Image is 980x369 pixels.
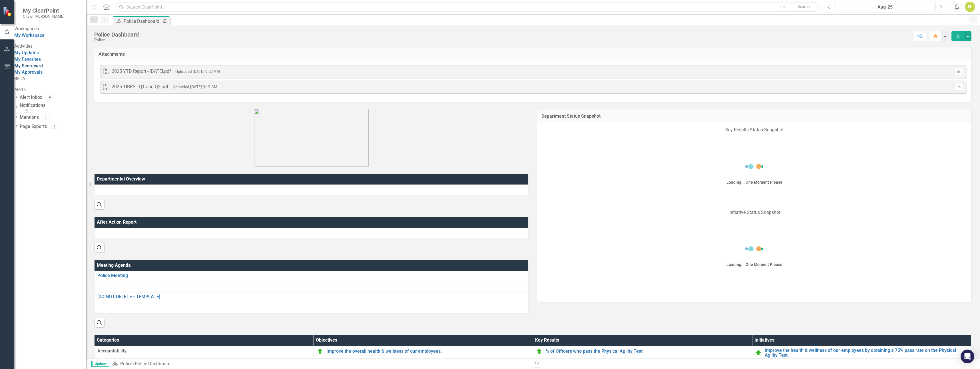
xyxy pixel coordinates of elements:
[20,102,86,109] a: Notifications
[20,114,39,121] a: Mentions
[99,52,967,57] h3: Attachments
[14,63,43,69] a: My Scorecard
[124,18,161,25] div: Police Dashboard
[94,31,139,38] div: Police Dashboard
[965,2,975,12] button: EL
[326,349,530,354] a: Improve the overall health & wellness of our employees.
[97,273,525,278] a: Police Meeting
[120,361,132,366] a: Police
[91,361,109,367] span: Updater
[112,361,529,367] div: »
[3,6,13,17] img: ClearPoint Strategy
[50,124,59,129] div: 1
[533,346,752,360] td: Double-Click to Edit Right Click for Context Menu
[317,348,324,355] img: On Target
[20,94,42,101] a: Alert Inbox
[23,14,65,19] small: City of [PERSON_NAME]
[14,69,43,75] a: My Approvals
[14,57,41,62] a: My Favorites
[95,228,529,238] td: Double-Click to Edit
[97,348,311,354] span: Accountability
[543,127,966,135] p: Key Results Status Snapshot
[112,68,171,75] div: 2025 YTD Report - [DATE].pdf
[254,109,369,167] img: COB-New-Logo-Sig-300px.png
[790,3,818,11] button: Search
[116,2,820,12] input: Search ClearPoint...
[755,349,762,356] img: On Target
[14,87,86,93] div: Alerts
[14,26,86,32] div: Workspaces
[314,346,533,360] td: Double-Click to Edit Right Click for Context Menu
[14,50,39,55] a: My Updates
[175,69,220,74] small: Uploaded [DATE] 9:57 AM
[836,2,934,12] button: Aug-25
[14,43,86,50] div: Activities
[726,262,782,267] div: Loading... One Moment Please
[173,85,217,89] small: Uploaded [DATE] 9:19 AM
[95,271,529,282] td: Double-Click to Edit Right Click for Context Menu
[95,185,529,195] td: Double-Click to Edit
[45,95,54,99] div: 4
[14,76,86,82] div: BETA
[543,208,966,217] p: Initiative Status Snapshot
[112,84,168,90] div: 2025 TIBRS - Q1 and Q2.pdf
[752,346,971,360] td: Double-Click to Edit Right Click for Context Menu
[546,349,749,354] a: % of Officers who pass the Physical Agility Test
[20,123,47,130] a: Page Exports
[541,114,967,119] h3: Department Status Snapshot
[95,303,529,313] td: Double-Click to Edit
[726,179,782,185] div: Loading... One Moment Please
[961,350,974,363] div: Open Intercom Messenger
[95,292,529,303] td: Double-Click to Edit Right Click for Context Menu
[23,7,65,14] span: My ClearPoint
[765,348,968,358] a: Improve the health & wellness of our employees by obtaining a 75% pass rate on the Physical Agili...
[94,38,139,42] div: Police
[135,361,170,366] div: Police Dashboard
[798,4,810,9] span: Search
[14,33,45,38] a: My Workspace
[536,348,543,355] img: On Target
[97,294,525,299] a: [DO NOT DELETE - TEMPLATE]
[42,115,51,119] div: 0
[95,282,529,292] td: Double-Click to Edit
[838,4,932,11] div: Aug-25
[23,108,32,113] div: 0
